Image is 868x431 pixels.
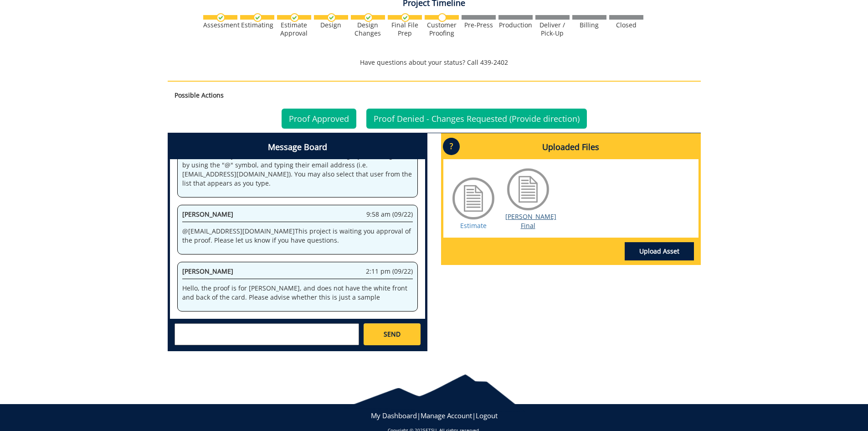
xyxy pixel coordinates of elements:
[505,212,556,230] a: [PERSON_NAME] Final
[460,221,487,230] a: Estimate
[535,21,570,37] div: Deliver / Pick-Up
[476,411,498,420] a: Logout
[421,411,472,420] a: Manage Account
[384,330,401,339] span: SEND
[366,210,413,219] span: 9:58 am (09/22)
[364,13,373,22] img: checkmark
[425,21,459,37] div: Customer Proofing
[277,21,311,37] div: Estimate Approval
[443,138,460,155] p: ?
[462,21,496,29] div: Pre-Press
[388,21,422,37] div: Final File Prep
[327,13,336,22] img: checkmark
[168,58,701,67] p: Have questions about your status? Call 439-2402
[240,21,274,29] div: Estimating
[366,267,413,276] span: 2:11 pm (09/22)
[443,135,699,159] h4: Uploaded Files
[175,91,224,99] strong: Possible Actions
[314,21,348,29] div: Design
[351,21,385,37] div: Design Changes
[182,227,413,245] p: @ [EMAIL_ADDRESS][DOMAIN_NAME] This project is waiting you approval of the proof. Please let us k...
[364,323,420,345] a: SEND
[401,13,410,22] img: checkmark
[182,284,413,302] p: Hello, the proof is for [PERSON_NAME], and does not have the white front and back of the card. Pl...
[182,142,413,188] p: Welcome to the Project Messenger. All messages will appear to all stakeholders. If you want to al...
[216,13,225,22] img: checkmark
[290,13,299,22] img: checkmark
[371,411,417,420] a: My Dashboard
[170,135,425,159] h4: Message Board
[625,242,694,260] a: Upload Asset
[366,109,587,129] a: Proof Denied - Changes Requested (Provide direction)
[609,21,643,29] div: Closed
[282,109,356,129] a: Proof Approved
[182,210,233,218] span: [PERSON_NAME]
[175,323,359,345] textarea: messageToSend
[572,21,606,29] div: Billing
[498,21,533,29] div: Production
[182,267,233,275] span: [PERSON_NAME]
[203,21,237,29] div: Assessment
[253,13,262,22] img: checkmark
[438,13,447,22] img: no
